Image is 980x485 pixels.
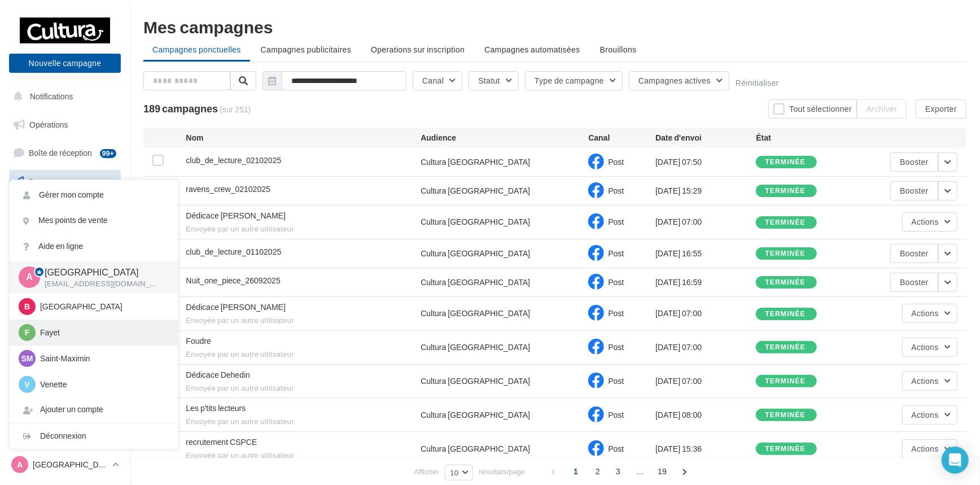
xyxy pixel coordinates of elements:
[421,443,530,455] div: Cultura [GEOGRAPHIC_DATA]
[186,437,257,447] span: recrutement CSPCE
[186,316,421,326] span: Envoyée par un autre utilisateur
[450,468,458,477] span: 10
[421,342,530,353] div: Cultura [GEOGRAPHIC_DATA]
[21,353,33,364] span: SM
[143,18,966,35] div: Mes campagnes
[629,71,729,90] button: Campagnes actives
[29,120,68,129] span: Opérations
[100,149,116,158] div: 99+
[484,45,580,54] span: Campagnes automatisées
[421,185,530,196] div: Cultura [GEOGRAPHIC_DATA]
[765,250,806,257] div: terminée
[608,186,624,195] span: Post
[608,342,624,352] span: Post
[902,439,957,458] button: Actions
[765,344,806,351] div: terminée
[186,224,421,234] span: Envoyée par un autre utilisateur
[40,353,164,364] p: Saint-Maximin
[567,462,585,480] span: 1
[7,85,119,108] button: Notifications
[29,148,92,158] span: Boîte de réception
[857,99,907,119] button: Archiver
[10,397,178,422] div: Ajouter un compte
[902,304,957,323] button: Actions
[655,375,756,387] div: [DATE] 07:00
[655,156,756,168] div: [DATE] 07:50
[653,462,671,480] span: 19
[186,132,421,143] div: Nom
[902,405,957,425] button: Actions
[469,71,519,90] button: Statut
[24,379,29,390] span: V
[413,71,462,90] button: Canal
[765,378,806,385] div: terminée
[421,216,530,228] div: Cultura [GEOGRAPHIC_DATA]
[26,271,33,284] span: A
[186,302,286,312] span: Dédicace David Belo
[655,277,756,288] div: [DATE] 16:59
[421,132,588,143] div: Audience
[765,279,806,286] div: terminée
[421,375,530,387] div: Cultura [GEOGRAPHIC_DATA]
[912,410,939,420] span: Actions
[765,311,806,318] div: terminée
[421,248,530,259] div: Cultura [GEOGRAPHIC_DATA]
[912,376,939,386] span: Actions
[421,409,530,421] div: Cultura [GEOGRAPHIC_DATA]
[890,181,938,200] button: Booster
[912,444,939,453] span: Actions
[608,217,624,226] span: Post
[765,445,806,453] div: terminée
[186,383,421,394] span: Envoyée par un autre utilisateur
[890,152,938,172] button: Booster
[45,266,160,279] p: [GEOGRAPHIC_DATA]
[25,327,30,338] span: F
[17,459,23,470] span: A
[902,372,957,391] button: Actions
[9,54,121,73] button: Nouvelle campagne
[186,276,280,285] span: Nuit_one_piece_26092025
[30,91,73,101] span: Notifications
[186,247,281,256] span: club_de_lecture_01102025
[736,78,779,88] button: Réinitialiser
[10,234,178,259] a: Aide en ligne
[912,308,939,318] span: Actions
[7,226,123,250] a: Calendrier
[765,412,806,419] div: terminée
[143,102,218,115] span: 189 campagnes
[10,182,178,208] a: Gérer mon compte
[421,156,530,168] div: Cultura [GEOGRAPHIC_DATA]
[28,177,71,186] span: Campagnes
[9,454,121,475] a: A [GEOGRAPHIC_DATA]
[445,465,473,480] button: 10
[609,462,627,480] span: 3
[40,301,164,312] p: [GEOGRAPHIC_DATA]
[7,141,123,165] a: Boîte de réception99+
[525,71,623,90] button: Type de campagne
[186,155,281,165] span: club_de_lecture_02102025
[912,342,939,352] span: Actions
[186,451,421,461] span: Envoyée par un autre utilisateur
[608,444,624,453] span: Post
[7,170,123,194] a: Campagnes
[655,409,756,421] div: [DATE] 08:00
[638,76,711,85] span: Campagnes actives
[608,308,624,318] span: Post
[890,273,938,292] button: Booster
[912,217,939,226] span: Actions
[655,216,756,228] div: [DATE] 07:00
[10,208,178,233] a: Mes points de vente
[608,410,624,420] span: Post
[608,157,624,167] span: Post
[765,187,806,195] div: terminée
[186,403,246,413] span: Les p'tits lecteurs
[40,379,164,390] p: Venette
[765,219,806,226] div: terminée
[186,336,211,346] span: Foudre
[45,279,160,289] p: [EMAIL_ADDRESS][DOMAIN_NAME]
[421,308,530,319] div: Cultura [GEOGRAPHIC_DATA]
[655,132,756,143] div: Date d'envoi
[768,99,857,119] button: Tout sélectionner
[589,462,607,480] span: 2
[631,462,649,480] span: ...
